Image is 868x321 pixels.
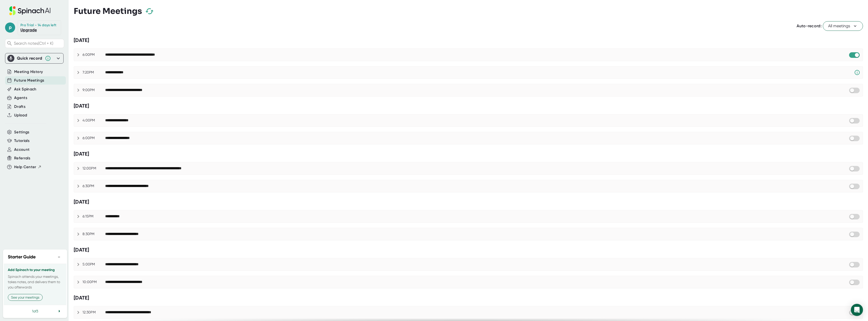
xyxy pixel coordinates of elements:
div: 4:00PM [83,118,105,123]
div: 7:20PM [83,70,105,75]
div: [DATE] [74,37,863,43]
div: [DATE] [74,103,863,109]
div: Pro Trial - 14 days left [20,23,56,28]
button: Help Center [14,164,42,170]
div: 12:00PM [83,166,105,171]
span: Help Center [14,164,36,170]
div: 5:00PM [83,262,105,267]
a: Upgrade [20,28,37,32]
div: Quick record [17,56,42,61]
div: 6:30PM [83,184,105,188]
button: Tutorials [14,138,30,144]
h3: Add Spinach to your meeting [8,268,62,272]
div: Quick record [7,53,61,63]
button: Future Meetings [14,78,44,83]
div: [DATE] [74,151,863,157]
button: Upload [14,112,27,118]
div: 9:00PM [83,88,105,92]
h2: Starter Guide [8,254,36,260]
div: 8:30PM [83,232,105,236]
h3: Future Meetings [74,6,142,16]
p: Spinach attends your meetings, takes notes, and delivers them to you afterwards [8,274,62,290]
div: 6:00PM [83,136,105,140]
button: Ask Spinach [14,86,37,92]
div: Open Intercom Messenger [851,304,863,316]
span: All meetings [828,23,858,29]
div: 6:15PM [83,214,105,219]
button: Referrals [14,155,30,161]
button: Drafts [14,104,25,110]
div: [DATE] [74,295,863,301]
div: [DATE] [74,247,863,253]
button: Settings [14,129,30,135]
div: 10:00PM [83,280,105,284]
span: Auto-record: [797,23,822,28]
svg: Spinach requires a video conference link. [854,69,860,76]
span: Search notes (Ctrl + K) [14,41,53,46]
div: 12:30PM [83,310,105,315]
button: Account [14,147,30,153]
span: 1 of 3 [32,309,38,313]
div: [DATE] [74,199,863,205]
div: 6:00PM [83,53,105,57]
button: See your meetings [8,294,43,301]
button: − [56,253,62,261]
button: Meeting History [14,69,43,75]
button: Agents [14,95,27,101]
button: All meetings [823,21,863,31]
span: p [5,22,15,33]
